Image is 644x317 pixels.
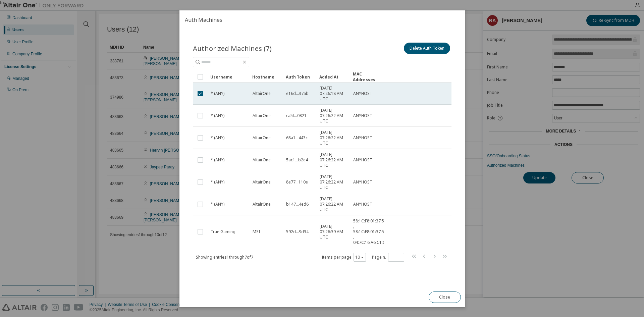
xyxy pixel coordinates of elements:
[353,202,372,207] span: ANYHOST
[252,229,260,234] span: MSI
[210,71,247,82] div: Username
[211,91,224,96] span: * (ANY)
[353,179,372,185] span: ANYHOST
[353,71,381,83] div: MAC Addresses
[252,135,270,141] span: AltairOne
[286,229,308,234] span: 592d...9d34
[211,135,224,141] span: * (ANY)
[319,108,347,124] span: [DATE] 07:26:22 AM UTC
[252,71,280,82] div: Hostname
[286,157,308,163] span: 5ac1...b2e4
[211,229,235,234] span: True Gaming
[252,91,270,96] span: AltairOne
[319,86,347,102] span: [DATE] 07:26:18 AM UTC
[286,113,306,118] span: ca5f...0821
[211,157,224,163] span: * (ANY)
[353,157,372,163] span: ANYHOST
[428,292,461,303] button: Close
[252,179,270,185] span: AltairOne
[372,253,404,261] span: Page n.
[319,174,347,190] span: [DATE] 07:26:22 AM UTC
[193,44,272,53] span: Authorized Machines (7)
[286,91,308,96] span: e16d...37ab
[211,202,224,207] span: * (ANY)
[211,113,224,118] span: * (ANY)
[179,10,465,29] h2: Auth Machines
[404,43,450,54] button: Delete Auth Token
[353,113,372,118] span: ANYHOST
[321,253,366,261] span: Items per page
[285,71,314,82] div: Auth Token
[319,196,347,212] span: [DATE] 07:26:22 AM UTC
[252,157,270,163] span: AltairOne
[319,224,347,240] span: [DATE] 07:26:39 AM UTC
[355,254,364,260] button: 10
[319,71,347,82] div: Added At
[353,91,372,96] span: ANYHOST
[286,135,307,141] span: 68a1...443c
[252,202,270,207] span: AltairOne
[196,254,253,260] span: Showing entries 1 through 7 of 7
[286,202,308,207] span: b147...4ed6
[319,130,347,146] span: [DATE] 07:26:22 AM UTC
[286,179,308,185] span: 8e77...110e
[353,218,387,245] span: 58:1C:F8:01:37:54 , 58:1C:F8:01:37:58 , 04:7C:16:A6:C1:05
[319,152,347,168] span: [DATE] 07:26:22 AM UTC
[252,113,270,118] span: AltairOne
[211,179,224,185] span: * (ANY)
[353,135,372,141] span: ANYHOST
